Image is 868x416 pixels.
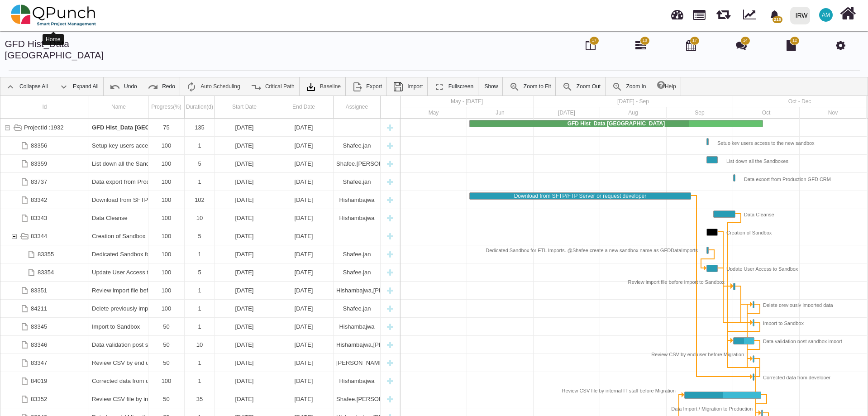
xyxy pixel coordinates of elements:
div: Shafee.jan [334,137,381,154]
div: [DATE] [218,263,271,281]
div: Data Cleanse [92,209,145,227]
div: 09-09-2025 [215,390,274,408]
div: 50 [148,354,185,372]
div: 35 [185,390,215,408]
div: New task [383,282,397,299]
a: Baseline [301,77,345,96]
div: 100 [151,173,181,191]
div: Task: Review CSV by end user before Migration Start date: 10-10-2025 End date: 10-10-2025 [0,354,400,372]
div: 1 [185,318,215,335]
div: 1 [187,173,212,191]
div: Hishambajwa,Saleha.khan,Mahmood Ashraf,Shafee.jan, [334,336,381,354]
div: Duration(d) [185,96,215,118]
div: Oct [733,107,800,119]
div: Data Cleanse [89,209,148,227]
div: Shafee.jan [334,173,381,191]
div: List down all the Sandboxes [92,155,145,172]
div: [DATE] [277,137,330,154]
div: 22-09-2025 [215,209,274,227]
div: 10 [185,336,215,354]
div: Creation of Sandbox [717,228,772,234]
div: IRW [796,8,808,24]
div: 83347 [0,354,89,372]
a: Zoom In [607,77,651,96]
div: 100 [148,209,185,227]
div: Task: Data validation post sandbox import Start date: 01-10-2025 End date: 10-10-2025 [733,337,754,344]
div: 10-10-2025 [274,354,334,372]
div: 100 [148,191,185,209]
a: Critical Path [246,77,299,96]
div: Task: Import to Sandbox Start date: 10-10-2025 End date: 10-10-2025 [0,318,400,336]
div: 83342 [0,191,89,209]
a: Fullscreen [429,77,478,96]
div: 100 [148,173,185,191]
div: Shafee.jan,Mahmood Ashraf, [334,155,381,172]
div: 83356 [0,137,89,154]
div: Review import file before import to Sandbox [89,282,148,299]
div: [DATE] [218,191,271,209]
img: ic_zoom_out.687aa02.png [562,81,573,92]
div: 135 [185,119,215,136]
div: Import to Sandbox [89,318,148,335]
div: Task: Update User Access to Sandbox Start date: 19-09-2025 End date: 23-09-2025 [706,265,718,272]
a: Expand All [54,77,103,96]
div: 1 [185,372,215,390]
div: 10-10-2025 [274,300,334,317]
div: 83343 [0,209,89,227]
a: bell fill215 [764,0,787,29]
div: 100 [148,372,185,390]
div: 19-09-2025 [215,155,274,172]
div: 100 [148,245,185,263]
div: 5 [185,227,215,245]
div: Review CSV file by internal IT staff before Migration [89,390,148,408]
div: 19-09-2025 [215,245,274,263]
div: 19-09-2025 [274,137,334,154]
div: 1 [185,282,215,299]
div: Dynamic Report [739,0,764,30]
div: Task: GFD Hist_Data Norway Start date: 02-06-2025 End date: 14-10-2025 [469,120,763,127]
div: New task [383,390,397,408]
div: 100 [151,209,181,227]
div: 14-10-2025 [274,119,334,136]
div: ProjectId :1932 [24,119,63,136]
div: Dedicated Sandbox for ETL Imports. @Shafee create a new sandbox name as GFDDataImports [486,247,707,253]
a: Undo [105,77,142,96]
div: Notification [767,7,782,23]
div: 100 [148,227,185,245]
div: 10-10-2025 [274,336,334,354]
div: Data validation post sandbox import [89,336,148,354]
span: 215 [773,16,782,23]
div: 10-10-2025 [215,300,274,317]
div: Sep [667,107,733,119]
span: 17 [692,38,697,44]
a: AM [814,0,838,29]
div: 83345 [0,318,89,335]
div: 10-10-2025 [274,372,334,390]
div: 10-10-2025 [274,318,334,335]
i: Document Library [787,40,796,51]
div: 1 [185,137,215,154]
div: Task: Review CSV file by internal IT staff before Migration Start date: 09-09-2025 End date: 13-1... [0,390,400,408]
div: [DATE] [218,245,271,263]
div: 83346 [0,336,89,354]
div: Jun [467,107,534,119]
div: Task: Data validation post sandbox import Start date: 01-10-2025 End date: 10-10-2025 [0,336,400,354]
div: Hishambajwa [336,191,377,209]
div: Shafee.jan [334,263,381,281]
i: Home [840,5,856,22]
div: 75 [151,119,181,136]
div: 02-06-2025 [215,191,274,209]
div: 83737 [31,173,47,191]
a: 18 [635,43,646,51]
div: Hishambajwa [334,209,381,227]
a: Zoom Out [558,77,605,96]
img: qpunch-sp.fa6292f.png [11,2,96,29]
div: Task: Data export from Production GFD CRM Start date: 01-10-2025 End date: 01-10-2025 [733,174,735,182]
div: New task [383,263,397,281]
div: 01-10-2025 [215,336,274,354]
svg: bell fill [770,10,779,20]
div: 1 [185,173,215,191]
div: New task [383,119,397,136]
div: Home [43,34,64,45]
div: May - Jul [401,96,534,107]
